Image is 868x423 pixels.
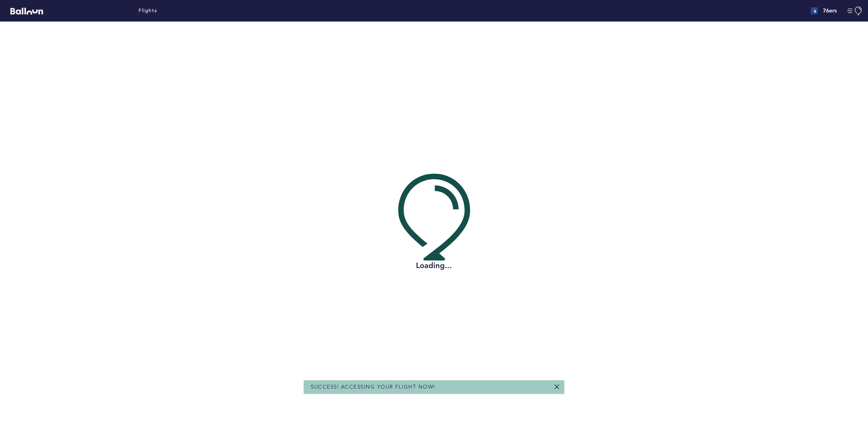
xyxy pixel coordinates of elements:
svg: Balloon [10,8,43,15]
h4: 76ers [823,7,837,15]
div: Success! Accessing your flight now! [304,380,564,393]
a: Flights [139,7,157,15]
button: Manage Account [847,7,863,15]
a: Balloon [5,7,43,14]
h2: Loading... [398,260,470,271]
